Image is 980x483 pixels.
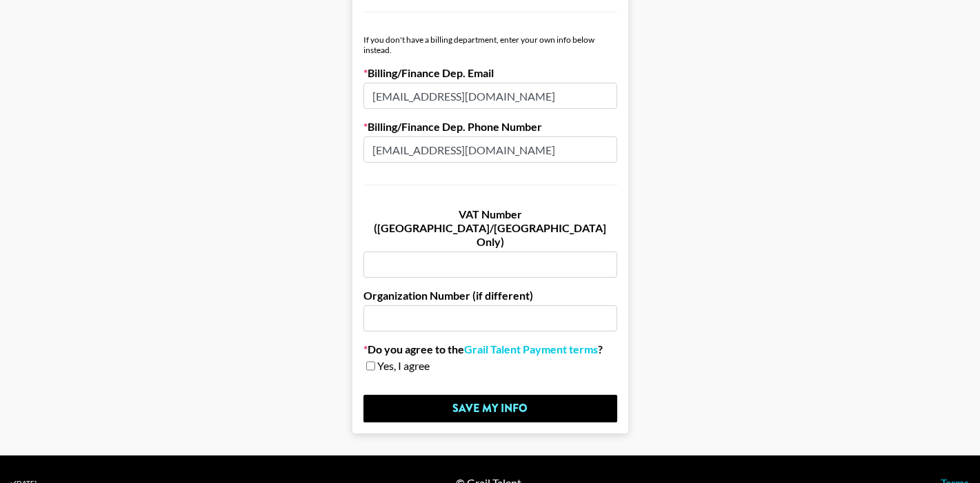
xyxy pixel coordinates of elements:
[363,120,617,134] label: Billing/Finance Dep. Phone Number
[363,34,617,55] div: If you don't have a billing department, enter your own info below instead.
[363,289,617,302] label: Organization Number (if different)
[363,66,617,80] label: Billing/Finance Dep. Email
[363,207,617,249] label: VAT Number ([GEOGRAPHIC_DATA]/[GEOGRAPHIC_DATA] Only)
[363,395,617,422] input: Save My Info
[363,342,617,356] label: Do you agree to the ?
[464,342,598,356] a: Grail Talent Payment terms
[377,359,430,373] span: Yes, I agree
